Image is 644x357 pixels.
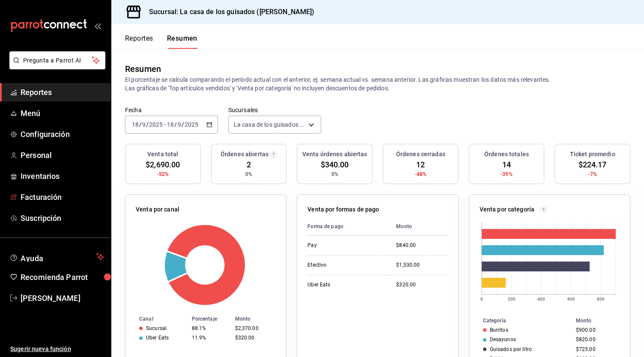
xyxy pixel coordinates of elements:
[142,7,314,17] h3: Sucursal: La casa de los guisados ([PERSON_NAME])
[307,205,379,214] p: Venta por formas de pago
[23,56,92,65] span: Pregunta a Parrot AI
[21,252,93,262] span: Ayuda
[184,121,199,128] input: ----
[307,242,382,249] div: Pay
[221,150,268,159] h3: Órdenes abiertas
[182,121,184,128] span: /
[125,75,630,92] p: El porcentaje se calcula comparando el período actual con el anterior, ej. semana actual vs. sema...
[578,159,607,170] span: $224.17
[21,128,104,140] span: Configuración
[21,107,104,119] span: Menú
[232,314,286,324] th: Monto
[125,62,161,75] div: Resumen
[247,159,251,170] span: 2
[228,107,321,113] label: Sucursales
[480,297,483,301] text: 0
[396,281,447,289] div: $320.00
[389,217,447,236] th: Monto
[537,297,545,301] text: 400
[21,170,104,182] span: Inventarios
[164,121,166,128] span: -
[192,335,228,341] div: 11.9%
[507,297,515,301] text: 200
[396,262,447,269] div: $1,530.00
[490,346,532,352] div: Guisados por litro
[125,34,197,49] div: navigation tabs
[157,170,169,178] span: -52%
[167,121,174,128] input: --
[576,336,616,342] div: $820.00
[146,325,167,331] div: Sucursal
[484,150,529,159] h3: Órdenes totales
[21,212,104,224] span: Suscripción
[139,121,142,128] span: /
[490,336,516,342] div: Desayunos
[234,120,305,129] span: La casa de los guisados ([PERSON_NAME])
[94,22,101,29] button: open_drawer_menu
[167,34,197,49] button: Resumen
[149,121,163,128] input: ----
[469,316,572,325] th: Categoría
[331,170,338,178] span: 0%
[21,292,104,304] span: [PERSON_NAME]
[21,149,104,161] span: Personal
[576,327,616,333] div: $900.00
[10,345,104,354] span: Sugerir nueva función
[415,170,427,178] span: -48%
[125,314,188,324] th: Canal
[570,150,615,159] h3: Ticket promedio
[146,121,149,128] span: /
[21,191,104,203] span: Facturación
[502,159,511,170] span: 14
[307,217,389,236] th: Forma de pago
[245,170,252,178] span: 0%
[588,170,596,178] span: -7%
[146,159,180,170] span: $2,690.00
[125,107,218,113] label: Fecha
[572,316,630,325] th: Monto
[142,121,146,128] input: --
[21,86,104,98] span: Reportes
[188,314,232,324] th: Porcentaje
[177,121,182,128] input: --
[235,325,273,331] div: $2,370.00
[596,297,604,301] text: 800
[321,159,349,170] span: $340.00
[480,205,535,214] p: Venta por categoría
[147,150,178,159] h3: Venta total
[174,121,177,128] span: /
[146,335,169,341] div: Uber Eats
[396,150,445,159] h3: Órdenes cerradas
[192,325,228,331] div: 88.1%
[6,62,105,71] a: Pregunta a Parrot AI
[302,150,367,159] h3: Venta órdenes abiertas
[416,159,425,170] span: 12
[131,121,139,128] input: --
[490,327,508,333] div: Burritos
[125,34,153,49] button: Reportes
[21,271,104,283] span: Recomienda Parrot
[501,170,513,178] span: -39%
[307,281,382,289] div: Uber Eats
[396,242,447,249] div: $840.00
[136,205,179,214] p: Venta por canal
[567,297,575,301] text: 600
[576,346,616,352] div: $725.00
[307,262,382,269] div: Efectivo
[9,51,105,69] button: Pregunta a Parrot AI
[235,335,273,341] div: $320.00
